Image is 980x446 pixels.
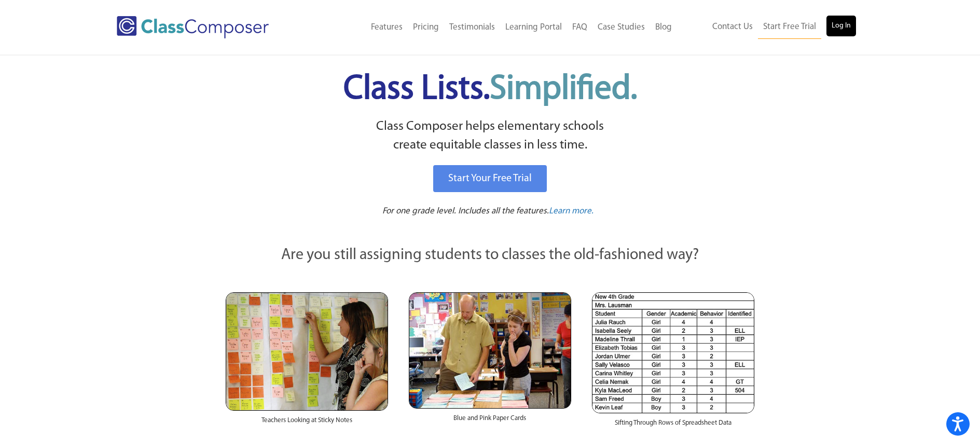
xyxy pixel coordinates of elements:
img: Teachers Looking at Sticky Notes [226,292,388,411]
nav: Header Menu [311,16,677,39]
div: Teachers Looking at Sticky Notes [226,411,388,436]
img: Class Composer [117,16,269,38]
nav: Header Menu [677,16,856,39]
div: Sifting Through Rows of Spreadsheet Data [592,413,754,438]
a: Start Your Free Trial [433,165,547,192]
a: Learn more. [549,205,593,218]
a: Case Studies [592,16,650,39]
a: Contact Us [707,16,758,38]
a: Blog [650,16,677,39]
span: Simplified. [490,73,637,106]
a: Learning Portal [500,16,567,39]
a: Pricing [408,16,444,39]
a: FAQ [567,16,592,39]
a: Log In [826,16,856,36]
span: Learn more. [549,207,593,215]
a: Start Free Trial [758,16,821,39]
img: Spreadsheets [592,292,754,413]
p: Are you still assigning students to classes the old-fashioned way? [226,244,755,267]
span: Start Your Free Trial [448,173,532,184]
div: Blue and Pink Paper Cards [409,409,571,434]
span: Class Lists. [343,73,637,106]
img: Blue and Pink Paper Cards [409,292,571,408]
p: Class Composer helps elementary schools create equitable classes in less time. [224,117,756,155]
a: Features [366,16,408,39]
a: Testimonials [444,16,500,39]
span: For one grade level. Includes all the features. [382,207,549,215]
